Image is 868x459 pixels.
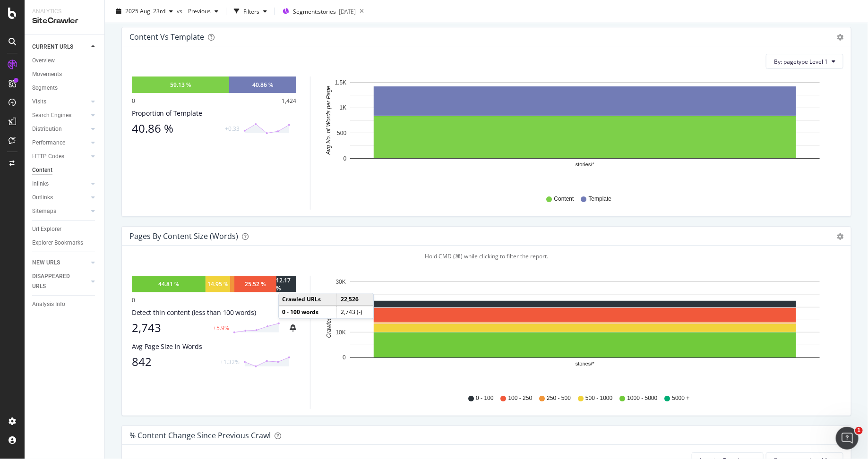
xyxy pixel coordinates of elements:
[32,258,60,268] div: NEW URLS
[177,7,184,15] span: vs
[32,69,62,79] div: Movements
[32,110,88,120] a: Search Engines
[184,7,211,15] span: Previous
[279,306,337,318] td: 0 - 100 words
[32,165,52,175] div: Content
[576,162,594,168] text: stories/*
[213,324,229,332] div: +5.9%
[32,206,56,216] div: Sitemaps
[129,431,271,440] div: % Content Change since Previous Crawl
[585,394,612,402] span: 500 - 1000
[32,224,61,234] div: Url Explorer
[32,124,62,134] div: Distribution
[32,272,80,291] div: DISAPPEARED URLS
[282,97,296,105] div: 1,424
[32,152,64,161] div: HTTP Codes
[335,79,347,86] text: 1.5K
[766,54,843,69] button: By: pagetype Level 1
[170,81,191,89] div: 59.13 %
[326,302,332,338] text: Crawled URLs
[276,276,296,292] div: 12.17 %
[340,105,347,111] text: 1K
[337,130,346,136] text: 500
[225,125,240,133] div: +0.33
[836,427,859,450] iframe: Intercom live chat
[508,394,533,402] span: 100 - 250
[576,361,594,367] text: stories/*
[132,296,135,304] div: 0
[132,97,135,105] div: 0
[337,306,373,318] td: 2,743 (-)
[32,299,98,309] a: Analysis Info
[252,81,273,89] div: 40.86 %
[32,138,88,148] a: Performance
[32,69,98,79] a: Movements
[32,138,65,148] div: Performance
[220,358,240,366] div: +1.32%
[32,16,97,26] div: SiteCrawler
[837,34,843,41] div: gear
[230,4,271,19] button: Filters
[129,32,204,42] div: Content vs Template
[132,342,296,351] div: Avg Page Size in Words
[293,8,336,16] span: Segment: stories
[279,4,356,19] button: Segment:stories[DATE]
[339,8,356,16] div: [DATE]
[344,155,347,162] text: 0
[336,329,346,336] text: 10K
[32,238,98,248] a: Explorer Bookmarks
[129,231,238,241] div: Pages by Content Size (Words)
[32,179,88,189] a: Inlinks
[837,233,843,240] div: gear
[336,279,346,285] text: 30K
[589,195,612,203] span: Template
[774,58,828,66] span: By: pagetype Level 1
[476,394,493,402] span: 0 - 100
[32,193,53,203] div: Outlinks
[672,394,690,402] span: 5000 +
[125,7,165,15] span: 2025 Aug. 23rd
[132,122,219,135] div: 40.86 %
[32,224,98,234] a: Url Explorer
[32,42,88,52] a: CURRENT URLS
[32,206,88,216] a: Sitemaps
[322,76,843,186] svg: A chart.
[132,308,296,317] div: Detect thin content (less than 100 words)
[32,42,73,52] div: CURRENT URLS
[32,56,98,66] a: Overview
[337,294,373,306] td: 22,526
[32,83,98,93] a: Segments
[32,97,88,107] a: Visits
[32,193,88,203] a: Outlinks
[245,280,266,288] div: 25.52 %
[322,276,843,385] svg: A chart.
[32,258,88,268] a: NEW URLS
[132,355,215,368] div: 842
[32,179,49,189] div: Inlinks
[32,152,88,161] a: HTTP Codes
[554,195,574,203] span: Content
[32,56,55,66] div: Overview
[32,124,88,134] a: Distribution
[32,110,71,120] div: Search Engines
[855,427,863,434] span: 1
[32,97,46,107] div: Visits
[325,86,332,155] text: Avg No. of Words per Page
[112,4,177,19] button: 2025 Aug. 23rd
[32,83,58,93] div: Segments
[243,7,259,15] div: Filters
[32,165,98,175] a: Content
[279,294,337,306] td: Crawled URLs
[32,238,83,248] div: Explorer Bookmarks
[290,324,296,331] div: bell-plus
[158,280,179,288] div: 44.81 %
[184,4,222,19] button: Previous
[32,299,65,309] div: Analysis Info
[207,280,228,288] div: 14.95 %
[32,272,88,291] a: DISAPPEARED URLS
[343,355,346,361] text: 0
[547,394,571,402] span: 250 - 500
[132,321,207,334] div: 2,743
